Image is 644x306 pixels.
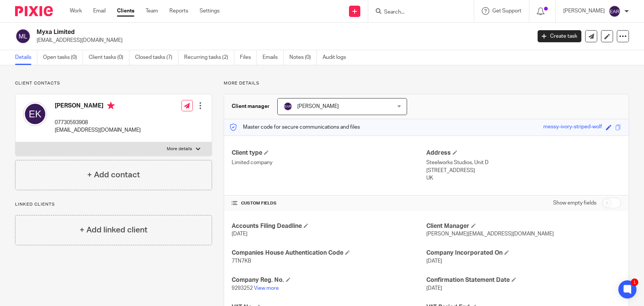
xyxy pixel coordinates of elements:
[289,50,317,65] a: Notes (0)
[55,102,141,111] h4: [PERSON_NAME]
[93,7,106,15] a: Email
[230,123,360,131] p: Master code for secure communications and files
[55,119,141,126] p: 07730593908
[254,286,279,291] a: View more
[184,50,234,65] a: Recurring tasks (2)
[80,224,148,236] h4: + Add linked client
[426,167,621,174] p: [STREET_ADDRESS]
[631,278,638,286] div: 1
[426,249,621,257] h4: Company Incorporated On
[200,7,220,15] a: Settings
[232,200,426,206] h4: CUSTOM FIELDS
[167,146,192,152] p: More details
[492,8,521,14] span: Get Support
[15,201,212,208] p: Linked clients
[426,174,621,182] p: UK
[107,102,115,109] i: Primary
[283,102,292,111] img: svg%3E
[297,104,339,109] span: [PERSON_NAME]
[87,169,140,181] h4: + Add contact
[323,50,352,65] a: Audit logs
[169,7,188,15] a: Reports
[232,276,426,284] h4: Company Reg. No.
[563,7,605,15] p: [PERSON_NAME]
[543,123,602,132] div: messy-ivory-striped-wolf
[538,30,581,42] a: Create task
[240,50,257,65] a: Files
[232,231,247,237] span: [DATE]
[37,37,526,44] p: [EMAIL_ADDRESS][DOMAIN_NAME]
[146,7,158,15] a: Team
[232,103,270,110] h3: Client manager
[55,126,141,134] p: [EMAIL_ADDRESS][DOMAIN_NAME]
[383,9,451,16] input: Search
[232,159,426,166] p: Limited company
[70,7,82,15] a: Work
[15,80,212,86] p: Client contacts
[15,6,53,16] img: Pixie
[15,28,31,44] img: svg%3E
[426,222,621,230] h4: Client Manager
[232,222,426,230] h4: Accounts Filing Deadline
[232,149,426,157] h4: Client type
[135,50,178,65] a: Closed tasks (7)
[117,7,134,15] a: Clients
[263,50,284,65] a: Emails
[426,286,442,291] span: [DATE]
[23,102,47,126] img: svg%3E
[232,258,251,264] span: 7TN7KB
[609,5,621,17] img: svg%3E
[426,231,554,237] span: [PERSON_NAME][EMAIL_ADDRESS][DOMAIN_NAME]
[15,50,37,65] a: Details
[224,80,629,86] p: More details
[426,149,621,157] h4: Address
[37,28,428,36] h2: Myxa Limited
[426,258,442,264] span: [DATE]
[43,50,83,65] a: Open tasks (0)
[89,50,129,65] a: Client tasks (0)
[553,199,596,207] label: Show empty fields
[426,276,621,284] h4: Confirmation Statement Date
[426,159,621,166] p: Steelworks Studios, Unit D
[232,286,253,291] span: 9293252
[232,249,426,257] h4: Companies House Authentication Code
